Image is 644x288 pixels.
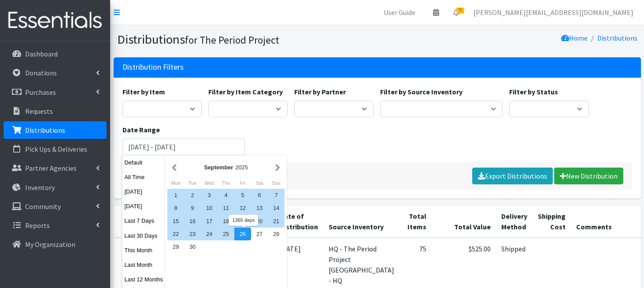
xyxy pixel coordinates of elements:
[234,177,251,189] div: Friday
[4,121,107,139] a: Distributions
[4,159,107,177] a: Partner Agencies
[268,215,285,228] div: 21
[4,6,107,35] img: HumanEssentials
[251,189,268,202] div: 6
[201,202,218,214] div: 10
[268,202,285,214] div: 14
[122,258,166,271] button: Last Month
[122,124,160,135] label: Date Range
[251,215,268,228] div: 20
[218,215,234,228] div: 18
[25,240,75,249] p: My Organization
[400,206,432,238] th: Total Items
[25,88,56,97] p: Purchases
[25,107,53,116] p: Requests
[167,189,184,202] div: 1
[204,164,233,171] strong: September
[456,7,464,14] span: 76
[294,86,346,97] label: Filter by Partner
[25,145,87,153] p: Pick Ups & Deliveries
[167,177,184,189] div: Monday
[122,200,166,213] button: [DATE]
[122,244,166,257] button: This Month
[122,86,165,97] label: Filter by Item
[509,86,558,97] label: Filter by Status
[4,217,107,234] a: Reports
[268,228,285,240] div: 28
[234,189,251,202] div: 5
[201,215,218,228] div: 17
[184,177,201,189] div: Tuesday
[218,177,234,189] div: Thursday
[117,32,374,47] h1: Distributions
[167,202,184,214] div: 8
[234,215,251,228] div: 19
[25,164,77,172] p: Partner Agencies
[122,63,184,72] h3: Distribution Filters
[268,189,285,202] div: 7
[235,164,248,171] span: 2025
[25,202,61,211] p: Community
[4,64,107,82] a: Donations
[167,215,184,228] div: 15
[4,179,107,196] a: Inventory
[201,177,218,189] div: Wednesday
[268,177,285,189] div: Sunday
[122,171,166,183] button: All Time
[122,273,166,286] button: Last 12 Months
[122,156,166,169] button: Default
[377,4,422,21] a: User Guide
[184,228,201,240] div: 23
[122,185,166,198] button: [DATE]
[122,229,166,242] button: Last 30 Days
[122,214,166,227] button: Last 7 Days
[251,228,268,240] div: 27
[25,221,50,230] p: Reports
[4,236,107,253] a: My Organization
[4,45,107,63] a: Dashboard
[597,34,637,42] a: Distributions
[533,206,571,238] th: Shipping Cost
[432,206,496,238] th: Total Value
[4,102,107,120] a: Requests
[234,202,251,214] div: 12
[466,4,640,21] a: [PERSON_NAME][EMAIL_ADDRESS][DOMAIN_NAME]
[380,86,463,97] label: Filter by Source Inventory
[4,83,107,101] a: Purchases
[496,206,533,238] th: Delivery Method
[218,228,234,240] div: 25
[561,34,588,42] a: Home
[274,206,323,238] th: Date of Distribution
[4,140,107,158] a: Pick Ups & Deliveries
[218,202,234,214] div: 11
[554,168,623,184] a: New Distribution
[122,138,245,155] input: January 1, 2011 - December 31, 2011
[208,86,283,97] label: Filter by Item Category
[114,206,149,238] th: ID
[446,4,466,21] a: 76
[4,198,107,215] a: Community
[25,49,58,58] p: Dashboard
[251,202,268,214] div: 13
[201,189,218,202] div: 3
[167,240,184,253] div: 29
[184,202,201,214] div: 9
[218,189,234,202] div: 4
[25,126,65,135] p: Distributions
[25,68,57,77] p: Donations
[323,206,400,238] th: Source Inventory
[25,183,55,192] p: Inventory
[251,177,268,189] div: Saturday
[167,228,184,240] div: 22
[184,240,201,253] div: 30
[234,228,251,240] div: 26
[184,215,201,228] div: 16
[185,34,279,46] small: for The Period Project
[184,189,201,202] div: 2
[201,228,218,240] div: 24
[472,168,553,184] a: Export Distributions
